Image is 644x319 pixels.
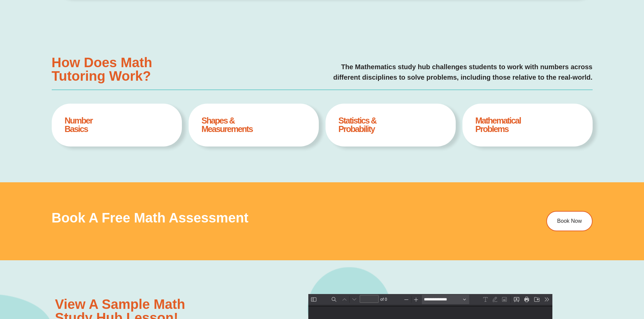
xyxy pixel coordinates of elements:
[557,218,582,224] span: Book Now
[52,56,175,83] h3: How Does Math Tutoring Work?
[71,1,81,10] span: of ⁨0⁩
[475,116,579,133] h4: Mathematical Problems
[338,116,443,133] h4: Statistics & Probability
[182,1,191,10] button: Draw
[65,116,169,133] h4: Number Basics
[172,1,182,10] button: Text
[610,287,644,319] iframe: Chat Widget
[182,62,592,83] p: The Mathematics study hub challenges students to work with numbers across different disciplines t...
[191,1,201,10] button: Add or edit images
[201,116,306,133] h4: Shapes & Measurements
[52,211,479,224] h3: Book a Free Math Assessment
[546,211,593,231] a: Book Now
